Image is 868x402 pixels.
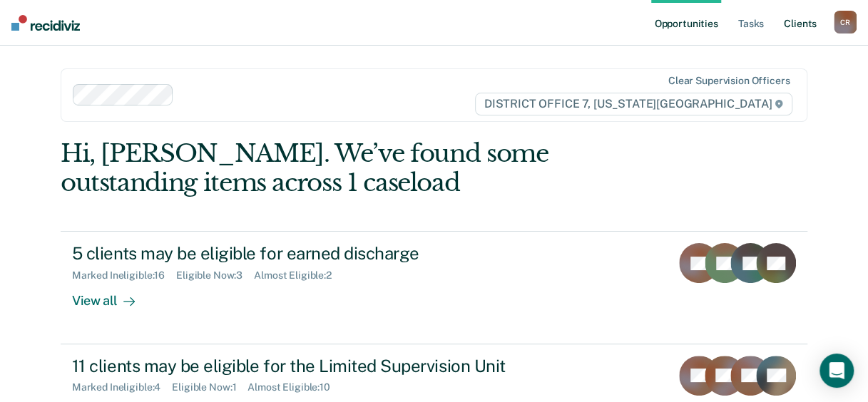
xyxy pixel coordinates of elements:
[72,269,176,282] div: Marked Ineligible : 16
[72,282,152,309] div: View all
[72,243,573,264] div: 5 clients may be eligible for earned discharge
[834,11,857,33] button: CR
[11,15,80,31] img: Recidiviz
[254,269,343,282] div: Almost Eligible : 2
[172,381,247,393] div: Eligible Now : 1
[247,381,342,393] div: Almost Eligible : 10
[668,75,790,87] div: Clear supervision officers
[72,356,573,376] div: 11 clients may be eligible for the Limited Supervision Unit
[176,269,254,282] div: Eligible Now : 3
[72,381,172,393] div: Marked Ineligible : 4
[475,93,792,115] span: DISTRICT OFFICE 7, [US_STATE][GEOGRAPHIC_DATA]
[834,11,857,33] div: C R
[820,354,854,388] div: Open Intercom Messenger
[61,231,807,344] a: 5 clients may be eligible for earned dischargeMarked Ineligible:16Eligible Now:3Almost Eligible:2...
[61,139,658,197] div: Hi, [PERSON_NAME]. We’ve found some outstanding items across 1 caseload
